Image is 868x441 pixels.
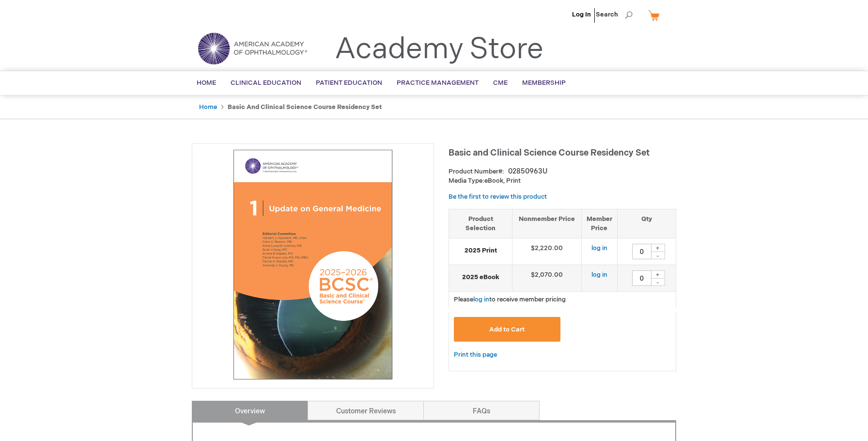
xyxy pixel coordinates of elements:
strong: Basic and Clinical Science Course Residency Set [228,103,382,111]
a: log in [591,244,607,252]
a: Customer Reviews [308,401,424,420]
a: Home [199,103,217,111]
th: Nonmember Price [512,209,582,238]
span: Patient Education [316,79,382,87]
strong: 2025 Print [454,246,507,255]
input: Qty [632,244,651,259]
div: + [651,270,665,279]
strong: Product Number [449,168,504,175]
a: log in [591,271,607,279]
strong: 2025 eBook [454,273,507,282]
span: Membership [522,79,566,87]
div: - [651,278,665,286]
span: Basic and Clinical Science Course Residency Set [449,148,650,158]
td: $2,220.00 [512,238,582,265]
a: Academy Store [335,32,543,67]
img: Basic and Clinical Science Course Residency Set [197,149,429,380]
button: Add to Cart [454,317,560,342]
input: Qty [632,270,651,286]
a: log in [473,296,489,303]
span: Add to Cart [489,326,525,333]
a: Be the first to review this product [449,193,547,201]
a: Print this page [454,349,497,361]
span: Search [596,5,633,24]
a: FAQs [423,401,540,420]
div: 02850963U [508,167,547,176]
th: Product Selection [449,209,512,238]
div: - [651,252,665,259]
th: Member Price [581,209,617,238]
p: eBook, Print [449,176,676,186]
a: Log In [572,11,591,18]
span: Clinical Education [231,79,301,87]
span: Home [197,79,216,87]
div: + [651,244,665,252]
a: Overview [192,401,308,420]
span: Please to receive member pricing [454,296,566,303]
th: Qty [617,209,676,238]
td: $2,070.00 [512,265,582,292]
strong: Media Type: [449,177,484,185]
span: CME [493,79,508,87]
span: Practice Management [397,79,479,87]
